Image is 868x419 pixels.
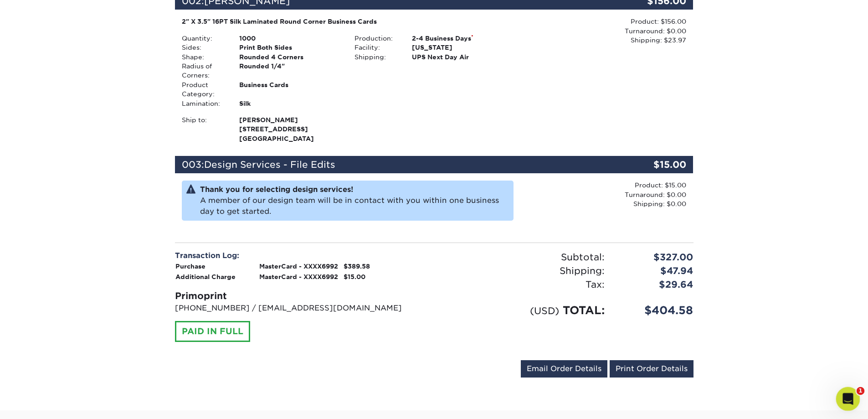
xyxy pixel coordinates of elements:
[259,263,338,270] strong: MasterCard - XXXX6992
[520,17,686,45] div: Product: $156.00 Turnaround: $0.00 Shipping: $23.97
[348,34,405,43] div: Production:
[836,387,860,411] iframe: Intercom live chat
[182,17,514,26] div: 2" X 3.5" 16PT Silk Laminated Round Corner Business Cards
[239,115,341,124] span: [PERSON_NAME]
[344,263,370,270] strong: $389.58
[530,305,559,316] small: (USD)
[175,303,427,314] p: [PHONE_NUMBER] / [EMAIL_ADDRESS][DOMAIN_NAME]
[239,115,341,142] strong: [GEOGRAPHIC_DATA]
[611,302,700,319] div: $404.58
[175,273,236,280] strong: Additional Charge
[405,43,520,52] div: [US_STATE]
[175,115,232,143] div: Ship to:
[434,264,611,278] div: Shipping:
[259,273,338,280] strong: MasterCard - XXXX6992
[348,43,405,52] div: Facility:
[175,52,232,62] div: Shape:
[175,62,232,80] div: Radius of Corners:
[232,34,348,43] div: 1000
[175,250,427,261] div: Transaction Log:
[232,62,348,80] div: Rounded 1/4"
[175,156,607,173] div: 003:
[175,321,250,342] div: PAID IN FULL
[348,52,405,62] div: Shipping:
[175,289,427,303] div: Primoprint
[175,99,232,108] div: Lamination:
[611,250,700,264] div: $327.00
[175,263,205,270] strong: Purchase
[344,273,365,280] strong: $15.00
[611,264,700,278] div: $47.94
[434,278,611,291] div: Tax:
[607,156,693,173] div: $15.00
[520,181,686,208] div: Product: $15.00 Turnaround: $0.00 Shipping: $0.00
[521,360,607,378] a: Email Order Details
[232,99,348,108] div: Silk
[611,278,700,291] div: $29.64
[610,360,693,378] a: Print Order Details
[563,304,605,317] span: TOTAL:
[239,124,341,134] span: [STREET_ADDRESS]
[232,43,348,52] div: Print Both Sides
[857,387,865,395] span: 1
[175,34,232,43] div: Quantity:
[405,52,520,62] div: UPS Next Day Air
[200,185,353,194] strong: Thank you for selecting design services!
[232,52,348,62] div: Rounded 4 Corners
[175,43,232,52] div: Sides:
[200,184,512,217] p: A member of our design team will be in contact with you within one business day to get started.
[434,250,611,264] div: Subtotal:
[204,159,335,170] span: Design Services - File Edits
[175,80,232,99] div: Product Category:
[405,34,520,43] div: 2-4 Business Days
[232,80,348,99] div: Business Cards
